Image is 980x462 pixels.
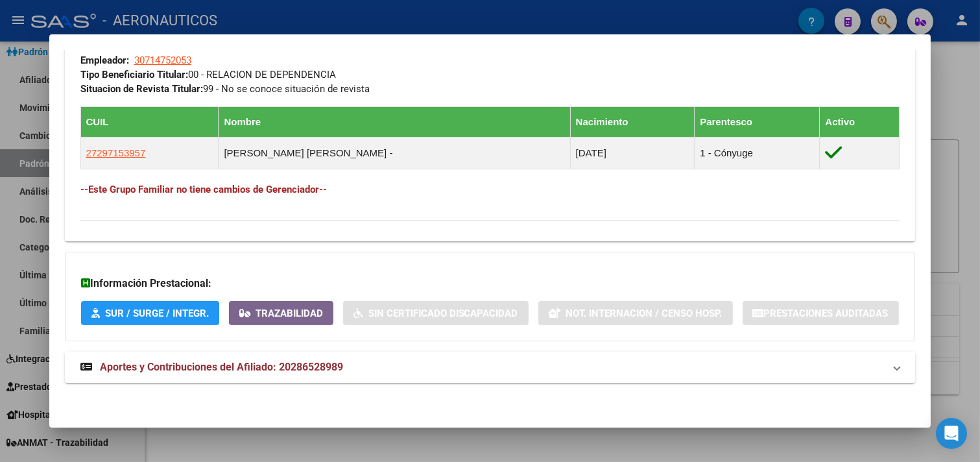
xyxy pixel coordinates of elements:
[134,55,191,66] span: 30714752053
[538,301,733,325] button: Not. Internacion / Censo Hosp.
[368,308,518,319] span: Sin Certificado Discapacidad
[100,361,343,373] span: Aportes y Contribuciones del Afiliado: 20286528989
[81,301,219,325] button: SUR / SURGE / INTEGR.
[80,182,900,197] h4: --Este Grupo Familiar no tiene cambios de Gerenciador--
[80,83,370,95] span: 99 - No se conoce situación de revista
[81,276,900,291] h3: Información Prestacional:
[80,40,165,52] strong: Gerenciador / Plan:
[743,301,899,325] button: Prestaciones Auditadas
[570,106,695,137] th: Nacimiento
[80,40,292,52] span: Z99 - Sin identificar / Sin Plan
[566,308,723,319] span: Not. Internacion / Censo Hosp.
[695,106,820,137] th: Parentesco
[695,137,820,169] td: 1 - Cónyuge
[86,147,146,158] span: 27297153957
[256,308,323,319] span: Trazabilidad
[820,106,900,137] th: Activo
[80,83,203,95] strong: Situacion de Revista Titular:
[570,137,695,169] td: [DATE]
[105,308,209,319] span: SUR / SURGE / INTEGR.
[80,69,188,80] strong: Tipo Beneficiario Titular:
[343,301,529,325] button: Sin Certificado Discapacidad
[80,55,129,66] strong: Empleador:
[764,308,889,319] span: Prestaciones Auditadas
[219,106,570,137] th: Nombre
[80,106,219,137] th: CUIL
[65,352,916,383] mat-expansion-panel-header: Aportes y Contribuciones del Afiliado: 20286528989
[936,418,967,449] div: Open Intercom Messenger
[80,69,336,80] span: 00 - RELACION DE DEPENDENCIA
[219,137,570,169] td: [PERSON_NAME] [PERSON_NAME] -
[229,301,333,325] button: Trazabilidad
